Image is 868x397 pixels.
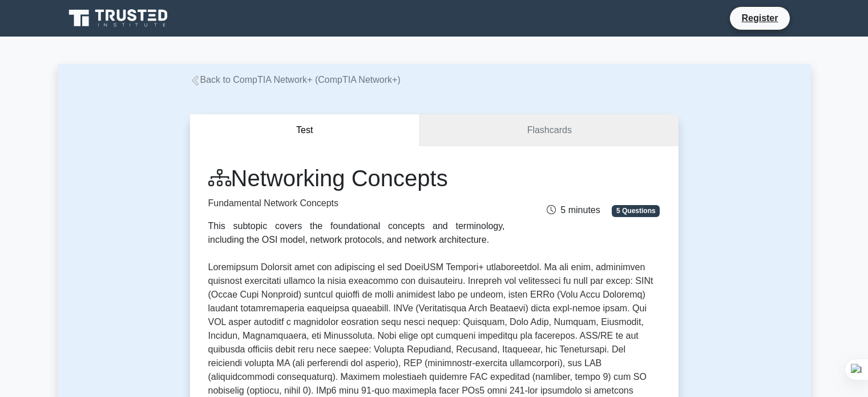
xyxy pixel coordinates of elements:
[190,75,401,85] a: Back to CompTIA Network+ (CompTIA Network+)
[612,205,660,216] span: 5 Questions
[208,165,505,192] h1: Networking Concepts
[208,197,505,210] p: Fundamental Network Concepts
[547,205,600,215] span: 5 minutes
[208,219,505,247] div: This subtopic covers the foundational concepts and terminology, including the OSI model, network ...
[420,114,678,147] a: Flashcards
[734,11,785,25] a: Register
[190,114,421,147] button: Test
